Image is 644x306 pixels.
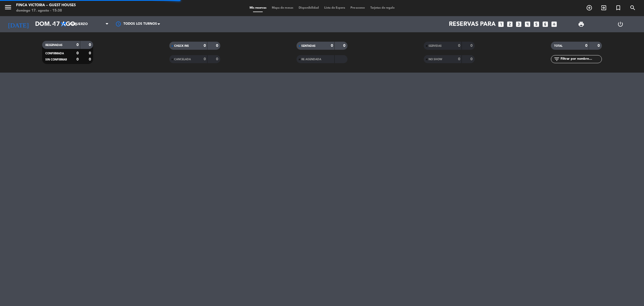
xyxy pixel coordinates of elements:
[348,6,368,9] span: Pre-acceso
[429,45,442,47] span: SERVIDAS
[76,58,79,61] strong: 0
[586,5,592,11] i: add_circle_outline
[560,56,602,62] input: Filtrar por nombre...
[598,44,601,48] strong: 0
[45,52,64,55] span: CONFIRMADA
[174,58,191,61] span: CANCELADA
[615,5,621,11] i: turned_in_not
[4,3,12,11] i: menu
[578,21,584,27] span: print
[16,3,76,8] div: FINCA VICTORIA – GUEST HOUSES
[296,6,321,9] span: Disponibilidad
[204,57,206,61] strong: 0
[50,21,56,27] i: arrow_drop_down
[301,58,321,61] span: RE AGENDADA
[89,43,92,47] strong: 0
[247,6,269,9] span: Mis reservas
[458,57,460,61] strong: 0
[204,44,206,48] strong: 0
[617,21,624,27] i: power_settings_new
[69,22,88,26] span: Almuerzo
[331,44,333,48] strong: 0
[524,21,531,28] i: looks_4
[554,56,560,62] i: filter_list
[4,18,32,30] i: [DATE]
[321,6,348,9] span: Lista de Espera
[506,21,513,28] i: looks_two
[4,3,12,13] button: menu
[76,51,79,55] strong: 0
[533,21,540,28] i: looks_5
[16,8,76,13] div: domingo 17. agosto - 15:38
[449,21,496,28] span: Reservas para
[497,21,504,28] i: looks_one
[45,44,63,47] span: RESERVADAS
[470,57,474,61] strong: 0
[216,57,219,61] strong: 0
[174,45,189,47] span: CHECK INS
[368,6,397,9] span: Tarjetas de regalo
[89,51,92,55] strong: 0
[76,43,79,47] strong: 0
[515,21,522,28] i: looks_3
[630,5,636,11] i: search
[343,44,346,48] strong: 0
[269,6,296,9] span: Mapa de mesas
[585,44,587,48] strong: 0
[216,44,219,48] strong: 0
[601,16,640,32] div: LOG OUT
[458,44,460,48] strong: 0
[601,5,607,11] i: exit_to_app
[470,44,474,48] strong: 0
[45,58,67,61] span: SIN CONFIRMAR
[542,21,549,28] i: looks_6
[551,21,558,28] i: add_box
[554,45,562,47] span: TOTAL
[429,58,442,61] span: NO SHOW
[89,58,92,61] strong: 0
[301,45,316,47] span: SENTADAS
